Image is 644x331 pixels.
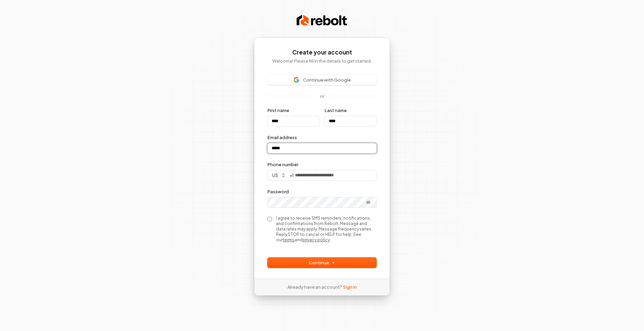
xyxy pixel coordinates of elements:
[268,75,376,85] button: Sign in with GoogleContinue with Google
[283,237,295,242] a: terms
[268,170,289,180] button: us
[343,284,357,290] a: Sign in
[362,198,375,206] button: Show password
[268,189,289,195] label: Password
[325,107,347,113] label: Last name
[268,258,376,268] button: Continue
[276,216,376,243] label: I agree to receive SMS reminders, notifications, and confirmations from Rebolt. Message and data ...
[294,77,299,83] img: Sign in with Google
[268,134,297,140] label: Email address
[268,48,376,57] h1: Create your account
[287,284,342,290] span: Already have an account?
[297,14,347,27] img: Rebolt Logo
[320,93,324,99] p: or
[302,237,330,242] a: privacy policy
[268,161,298,168] label: Phone number
[268,107,289,113] label: First name
[309,260,335,266] span: Continue
[268,58,376,64] p: Welcome! Please fill in the details to get started.
[303,77,351,83] span: Continue with Google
